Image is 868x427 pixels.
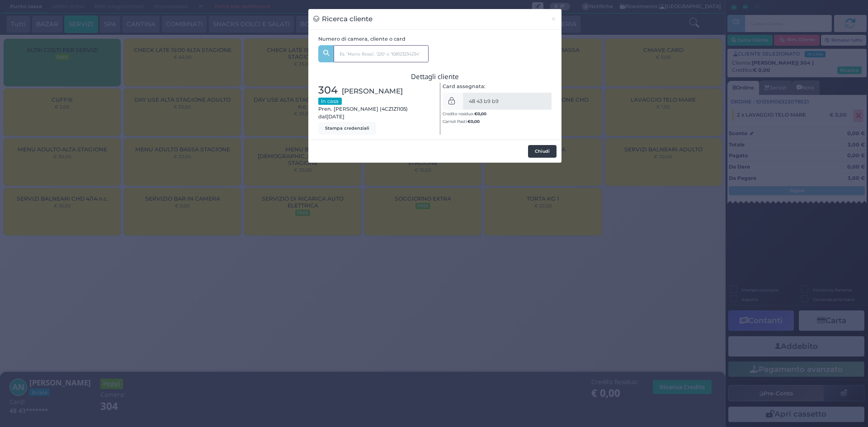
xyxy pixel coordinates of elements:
[313,83,435,135] div: Pren. [PERSON_NAME] (4CZ1Z1105) dal
[443,119,480,124] small: Carnet Pasti:
[443,83,486,90] label: Card assegnata:
[471,118,480,124] span: 0,00
[326,113,344,121] span: [DATE]
[318,122,376,135] button: Stampa credenziali
[318,83,338,98] span: 304
[528,145,557,158] button: Chiudi
[313,14,373,24] h3: Ricerca cliente
[342,86,403,96] span: [PERSON_NAME]
[477,111,486,117] span: 0,00
[318,35,406,43] label: Numero di camera, cliente o card
[467,119,480,124] b: €
[546,9,561,29] button: Chiudi
[334,45,429,62] input: Es. 'Mario Rossi', '220' o '108123234234'
[318,73,552,80] h3: Dettagli cliente
[551,14,557,24] span: ×
[318,98,342,105] small: In casa
[443,111,486,116] small: Credito residuo:
[474,111,486,116] b: €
